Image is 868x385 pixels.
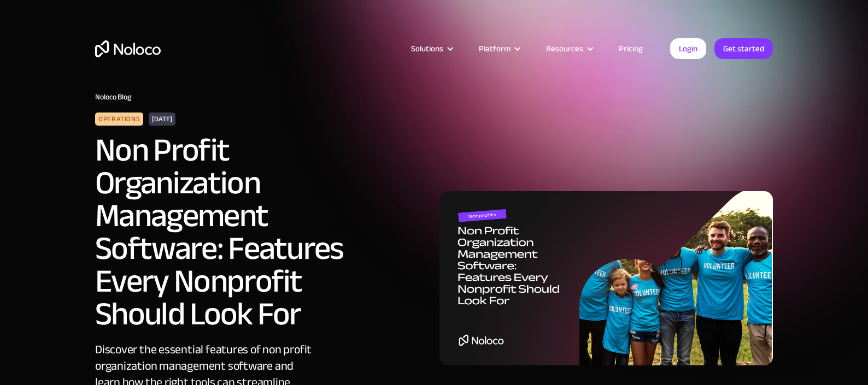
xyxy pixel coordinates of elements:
[95,40,161,57] a: home
[670,38,706,59] a: Login
[439,191,773,365] img: Non Profit Organization Management Software: Features Every Nonprofit Should Look For
[546,42,583,56] div: Resources
[714,38,773,59] a: Get started
[149,112,175,126] div: [DATE]
[479,42,511,56] div: Platform
[465,42,532,56] div: Platform
[411,42,443,56] div: Solutions
[532,42,605,56] div: Resources
[95,112,143,126] div: Operations
[605,42,656,56] a: Pricing
[397,42,465,56] div: Solutions
[95,134,396,330] h2: Non Profit Organization Management Software: Features Every Nonprofit Should Look For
